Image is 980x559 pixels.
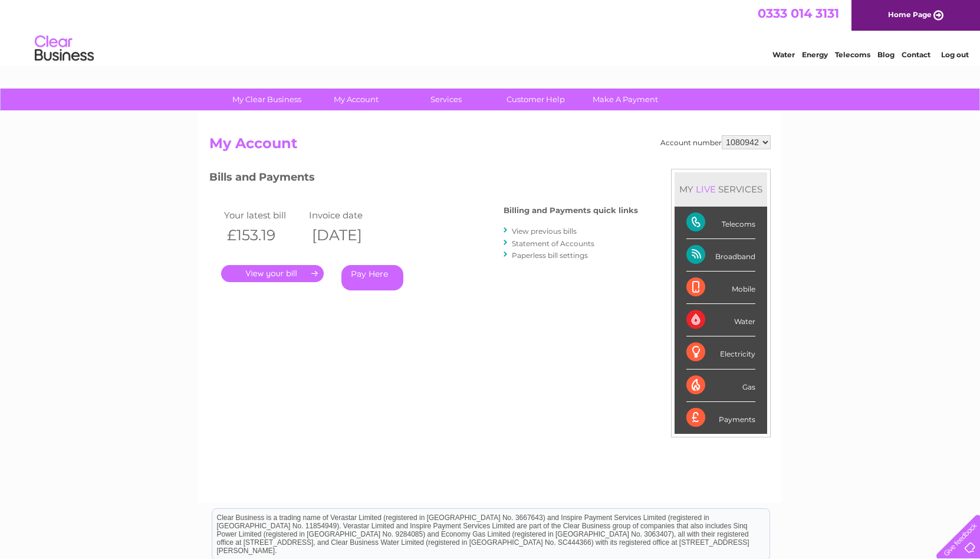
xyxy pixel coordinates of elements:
a: Energy [802,50,828,59]
a: Blog [877,50,895,59]
a: Contact [902,50,930,59]
a: Pay Here [341,265,403,290]
div: Water [686,304,755,336]
a: Statement of Accounts [512,239,594,248]
td: Invoice date [306,207,391,223]
h4: Billing and Payments quick links [504,206,638,215]
a: View previous bills [512,227,577,236]
div: Gas [686,370,755,402]
a: My Account [308,89,405,110]
th: [DATE] [306,223,391,247]
a: 0333 014 3131 [758,6,839,21]
a: Water [772,50,795,59]
a: Paperless bill settings [512,251,588,260]
a: . [221,265,324,282]
img: logo.png [34,31,94,67]
div: Payments [686,402,755,434]
a: Log out [941,50,969,59]
h3: Bills and Payments [209,169,638,189]
a: Telecoms [835,50,870,59]
a: Make A Payment [577,89,674,110]
a: Customer Help [487,89,584,110]
a: Services [397,89,495,110]
h2: My Account [209,135,771,158]
a: My Clear Business [218,89,315,110]
div: Account number [660,135,771,149]
div: Electricity [686,336,755,369]
div: LIVE [693,184,718,195]
th: £153.19 [221,223,306,247]
div: Clear Business is a trading name of Verastar Limited (registered in [GEOGRAPHIC_DATA] No. 3667643... [212,6,769,57]
div: Broadband [686,239,755,272]
div: MY SERVICES [675,172,767,206]
div: Telecoms [686,207,755,239]
td: Your latest bill [221,207,306,223]
div: Mobile [686,272,755,304]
